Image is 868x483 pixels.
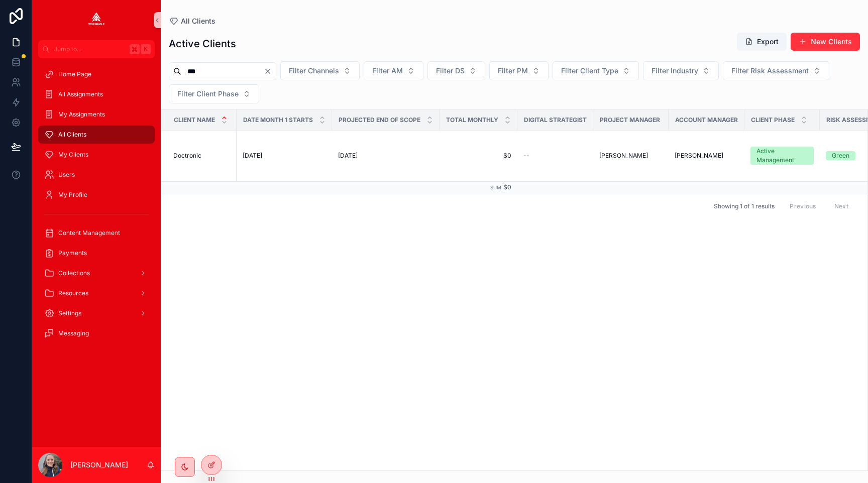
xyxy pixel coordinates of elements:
[58,249,87,257] span: Payments
[177,89,239,99] span: Filter Client Phase
[791,33,860,51] button: New Clients
[58,171,75,179] span: Users
[523,152,529,160] span: --
[289,66,339,76] span: Filter Channels
[751,116,795,124] span: Client Phase
[599,152,663,160] a: [PERSON_NAME]
[652,66,698,76] span: Filter Industry
[38,186,155,204] a: My Profile
[675,152,738,160] a: [PERSON_NAME]
[338,152,433,160] a: [DATE]
[38,264,155,282] a: Collections
[600,116,660,124] span: Project Manager
[372,66,403,76] span: Filter AM
[756,147,808,165] div: Active Management
[38,284,155,302] a: Resources
[58,191,87,199] span: My Profile
[243,152,262,160] span: [DATE]
[88,12,104,28] img: App logo
[489,61,549,80] button: Select Button
[524,116,587,124] span: Digital Strategist
[38,244,155,262] a: Payments
[339,116,420,124] span: Projected End of Scope
[599,152,648,160] span: [PERSON_NAME]
[54,45,126,53] span: Jump to...
[243,116,313,124] span: Date Month 1 Starts
[38,304,155,322] a: Settings
[561,66,618,76] span: Filter Client Type
[58,110,105,118] span: My Assignments
[38,126,155,144] a: All Clients
[38,166,155,184] a: Users
[38,324,155,342] a: Messaging
[723,61,829,80] button: Select Button
[498,66,528,76] span: Filter PM
[169,16,215,26] a: All Clients
[174,116,215,124] span: Client Name
[675,152,723,160] span: [PERSON_NAME]
[553,61,639,80] button: Select Button
[243,152,326,160] a: [DATE]
[750,147,814,165] a: Active Management
[427,61,485,80] button: Select Button
[58,131,86,139] span: All Clients
[70,460,128,470] p: [PERSON_NAME]
[523,152,587,160] a: --
[169,37,236,51] h1: Active Clients
[338,152,358,160] span: [DATE]
[58,70,91,78] span: Home Page
[58,329,89,337] span: Messaging
[58,309,81,317] span: Settings
[446,152,511,160] a: $0
[731,66,809,76] span: Filter Risk Assessment
[38,65,155,83] a: Home Page
[280,61,360,80] button: Select Button
[714,202,775,210] span: Showing 1 of 1 results
[364,61,423,80] button: Select Button
[32,58,161,355] div: scrollable content
[58,90,103,98] span: All Assignments
[38,105,155,124] a: My Assignments
[38,40,155,58] button: Jump to...K
[490,185,501,190] small: Sum
[446,116,498,124] span: Total Monthly
[675,116,738,124] span: Account Manager
[173,152,231,160] a: Doctronic
[58,269,90,277] span: Collections
[38,85,155,103] a: All Assignments
[643,61,719,80] button: Select Button
[58,151,88,159] span: My Clients
[173,152,201,160] span: Doctronic
[58,289,88,297] span: Resources
[142,45,150,53] span: K
[264,67,276,75] button: Clear
[436,66,465,76] span: Filter DS
[832,151,849,160] div: Green
[169,84,259,103] button: Select Button
[181,16,215,26] span: All Clients
[38,224,155,242] a: Content Management
[737,33,787,51] button: Export
[503,183,511,191] span: $0
[38,146,155,164] a: My Clients
[58,229,120,237] span: Content Management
